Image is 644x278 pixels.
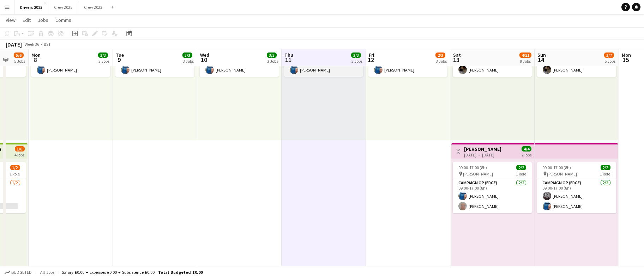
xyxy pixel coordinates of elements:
span: Wed [200,52,209,58]
span: 3/3 [98,52,108,58]
span: 13 [452,56,461,64]
app-card-role: Campaign Op (Edge)2/209:00-17:00 (8h)[PERSON_NAME][PERSON_NAME] [537,179,616,213]
app-job-card: 09:00-17:00 (8h)2/2 [PERSON_NAME]1 RoleCampaign Op (Edge)2/209:00-17:00 (8h)[PERSON_NAME][PERSON_... [453,162,532,213]
span: Jobs [38,17,48,23]
div: [DATE] → [DATE] [464,152,501,157]
span: 09:00-17:00 (8h) [458,165,487,170]
span: 1 Role [10,171,20,177]
span: 09:00-17:00 (8h) [543,165,571,170]
span: 9 [115,56,124,64]
span: Comms [55,17,71,23]
h3: [PERSON_NAME] [464,146,501,152]
span: 3/3 [351,52,361,58]
span: 1 Role [600,171,610,177]
span: 4/4 [522,146,531,152]
span: Mon [31,52,41,58]
span: 2/2 [516,165,526,170]
span: All jobs [39,270,56,275]
div: 3 Jobs [267,58,278,64]
div: 2 jobs [522,152,531,157]
span: View [6,17,16,23]
div: 3 Jobs [351,58,362,64]
span: 4/21 [519,52,531,58]
span: 2/2 [601,165,610,170]
div: 5 Jobs [14,58,25,64]
button: Crew 2025 [48,0,78,14]
span: [PERSON_NAME] [547,171,577,177]
div: [DATE] [6,41,22,48]
a: Edit [20,16,34,25]
div: BST [44,42,51,47]
span: 12 [368,56,374,64]
span: 14 [536,56,546,64]
span: 11 [283,56,293,64]
span: 5/6 [14,52,24,58]
div: 4 jobs [15,152,25,157]
a: Jobs [35,16,51,25]
span: 3/7 [604,52,614,58]
span: 2/3 [435,52,445,58]
a: View [3,16,18,25]
span: 15 [621,56,631,64]
span: Edit [23,17,31,23]
span: 1/2 [10,165,20,170]
span: 1 Role [516,171,526,177]
span: Sun [537,52,546,58]
span: 3/3 [267,52,277,58]
span: Mon [622,52,631,58]
app-job-card: 09:00-17:00 (8h)2/2 [PERSON_NAME]1 RoleCampaign Op (Edge)2/209:00-17:00 (8h)[PERSON_NAME][PERSON_... [537,162,616,213]
div: 3 Jobs [183,58,194,64]
button: Budgeted [4,268,33,276]
span: Total Budgeted £0.00 [158,270,203,275]
span: Tue [116,52,124,58]
div: 3 Jobs [436,58,447,64]
button: Drivers 2025 [14,0,48,14]
div: Salary £0.00 + Expenses £0.00 + Subsistence £0.00 = [62,270,203,275]
span: Thu [284,52,293,58]
a: Comms [53,16,74,25]
div: 3 Jobs [98,58,109,64]
div: 9 Jobs [520,58,531,64]
div: 5 Jobs [604,58,615,64]
span: Fri [369,52,374,58]
span: [PERSON_NAME] [463,171,493,177]
span: 3/3 [182,52,192,58]
button: Crew 2023 [78,0,108,14]
span: 8 [30,56,41,64]
span: Budgeted [11,270,32,275]
span: Sat [453,52,461,58]
span: Week 36 [23,42,41,47]
app-card-role: Campaign Op (Edge)2/209:00-17:00 (8h)[PERSON_NAME][PERSON_NAME] [453,179,532,213]
span: 10 [199,56,209,64]
span: 1/6 [15,146,25,152]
